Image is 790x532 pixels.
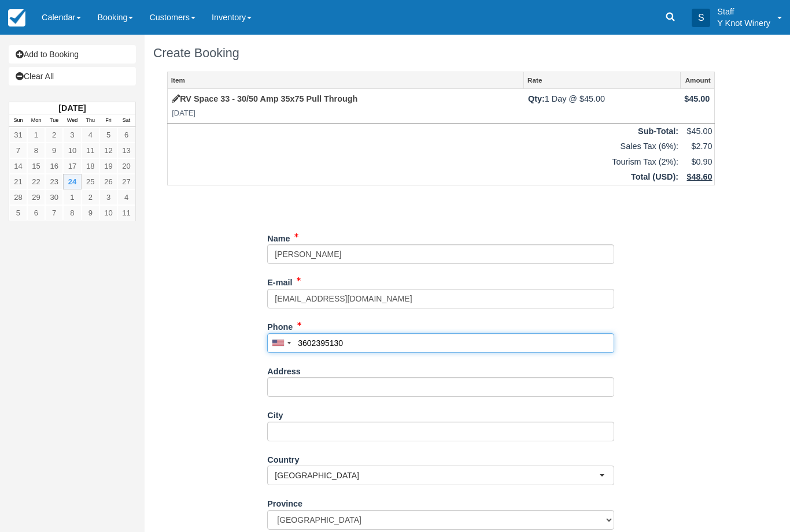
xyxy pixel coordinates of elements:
[172,108,519,119] em: [DATE]
[686,172,712,181] u: $48.60
[680,139,714,154] td: $2.70
[655,172,673,181] span: USD
[681,72,714,88] a: Amount
[267,405,283,422] label: City
[524,72,680,88] a: Rate
[45,143,63,158] a: 9
[45,174,63,189] a: 23
[63,189,81,205] a: 1
[9,205,27,221] a: 5
[45,205,63,221] a: 7
[82,127,99,143] a: 4
[172,94,357,103] a: RV Space 33 - 30/50 Amp 35x75 Pull Through
[63,158,81,174] a: 17
[99,189,117,205] a: 3
[117,205,135,221] a: 11
[680,123,714,139] td: $45.00
[82,205,99,221] a: 9
[267,362,301,378] label: Address
[82,114,99,127] th: Thu
[27,143,45,158] a: 8
[9,67,136,85] a: Clear All
[9,158,27,174] a: 14
[117,143,135,158] a: 13
[82,189,99,205] a: 2
[9,127,27,143] a: 31
[9,45,136,64] a: Add to Booking
[63,174,81,189] a: 24
[9,114,27,127] th: Sun
[692,9,710,27] div: S
[524,89,680,123] td: 1 Day @ $45.00
[9,143,27,158] a: 7
[99,114,117,127] th: Fri
[631,172,678,181] strong: Total ( ):
[528,94,545,103] strong: Qty
[117,114,135,127] th: Sat
[117,158,135,174] a: 20
[63,143,81,158] a: 10
[9,189,27,205] a: 28
[267,273,292,289] label: E-mail
[45,189,63,205] a: 30
[717,6,770,17] p: Staff
[82,158,99,174] a: 18
[99,174,117,189] a: 26
[9,174,27,189] a: 21
[267,466,614,485] button: [GEOGRAPHIC_DATA]
[268,334,294,352] div: United States: +1
[63,114,81,127] th: Wed
[117,189,135,205] a: 4
[45,158,63,174] a: 16
[8,9,25,27] img: checkfront-main-nav-mini-logo.png
[168,72,523,88] a: Item
[99,158,117,174] a: 19
[27,158,45,174] a: 15
[680,89,714,123] td: $45.00
[267,229,290,245] label: Name
[27,127,45,143] a: 1
[27,205,45,221] a: 6
[275,470,599,481] span: [GEOGRAPHIC_DATA]
[99,205,117,221] a: 10
[117,127,135,143] a: 6
[267,494,302,510] label: Province
[58,103,86,113] strong: [DATE]
[168,139,681,154] td: Sales Tax (6%):
[63,205,81,221] a: 8
[45,127,63,143] a: 2
[45,114,63,127] th: Tue
[82,174,99,189] a: 25
[717,17,770,29] p: Y Knot Winery
[267,450,299,466] label: Country
[27,174,45,189] a: 22
[99,143,117,158] a: 12
[27,114,45,127] th: Mon
[638,127,678,136] strong: Sub-Total:
[99,127,117,143] a: 5
[82,143,99,158] a: 11
[267,317,293,333] label: Phone
[153,46,729,60] h1: Create Booking
[168,154,681,170] td: Tourism Tax (2%):
[27,189,45,205] a: 29
[680,154,714,170] td: $0.90
[117,174,135,189] a: 27
[63,127,81,143] a: 3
